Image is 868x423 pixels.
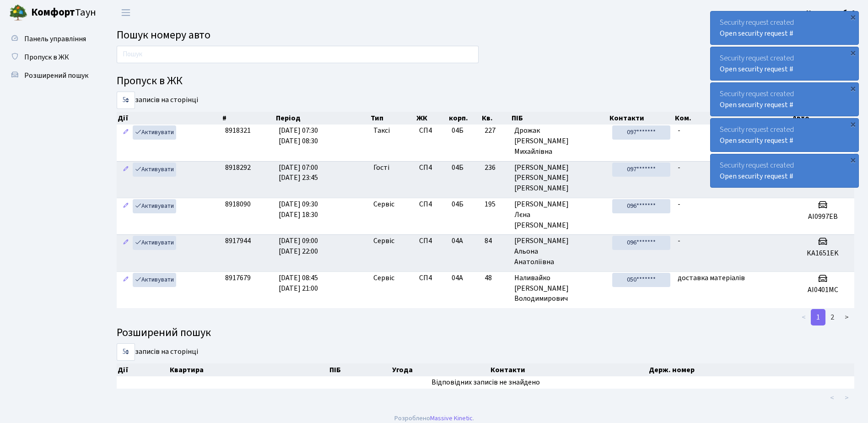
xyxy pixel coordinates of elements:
a: Активувати [133,199,176,213]
span: - [678,236,680,246]
label: записів на сторінці [117,343,198,361]
span: СП4 [419,163,444,173]
th: корп. [448,112,481,125]
a: Активувати [133,163,176,177]
th: Контакти [490,363,647,376]
label: записів на сторінці [117,92,198,109]
div: Security request created [711,47,858,80]
span: 04Б [452,199,464,209]
span: Сервіс [373,199,394,210]
span: - [678,163,680,173]
a: Massive Kinetic [430,413,473,423]
span: 8918090 [225,199,251,209]
a: Open security request # [720,100,793,110]
td: Відповідних записів не знайдено [117,376,854,389]
th: Держ. номер [648,363,861,376]
span: СП4 [419,273,444,283]
a: Open security request # [720,28,793,38]
span: 195 [485,199,507,210]
h4: Розширений пошук [117,326,854,340]
th: ПІБ [329,363,391,376]
th: Кв. [481,112,511,125]
span: 8917944 [225,236,251,246]
h4: Пропуск в ЖК [117,75,854,88]
span: 04Б [452,163,464,173]
div: × [848,84,857,93]
a: Панель управління [5,30,96,48]
select: записів на сторінці [117,92,135,109]
span: [DATE] 07:30 [DATE] 08:30 [279,125,318,146]
span: Пропуск в ЖК [24,52,69,62]
span: 04Б [452,125,464,136]
span: Таун [31,5,96,21]
a: Розширений пошук [5,66,96,85]
span: СП4 [419,199,444,210]
span: 8918321 [225,125,251,136]
th: Ком. [674,112,791,125]
a: Open security request # [720,171,793,181]
a: Open security request # [720,64,793,74]
div: Security request created [711,119,858,152]
span: 236 [485,163,507,173]
span: СП4 [419,236,444,246]
div: Security request created [711,154,858,187]
span: [DATE] 08:45 [DATE] 21:00 [279,273,318,293]
span: 48 [485,273,507,283]
div: × [848,12,857,22]
a: Консьєрж б. 4. [806,7,857,18]
a: Редагувати [120,273,131,287]
h5: KA1651EK [795,249,851,258]
b: Комфорт [31,5,75,20]
span: Сервіс [373,273,394,283]
img: logo.png [9,4,27,22]
span: [DATE] 07:00 [DATE] 23:45 [279,163,318,183]
span: [DATE] 09:00 [DATE] 22:00 [279,236,318,256]
a: Активувати [133,236,176,250]
span: Сервіс [373,236,394,246]
span: Таксі [373,125,390,136]
span: Гості [373,163,389,173]
a: Редагувати [120,163,131,177]
span: [DATE] 09:30 [DATE] 18:30 [279,199,318,220]
span: [PERSON_NAME] [PERSON_NAME] [PERSON_NAME] [514,163,605,194]
span: 04А [452,273,463,283]
span: [PERSON_NAME] Альона Анатоліївна [514,236,605,267]
span: СП4 [419,125,444,136]
a: Пропуск в ЖК [5,48,96,66]
th: # [221,112,275,125]
a: Активувати [133,125,176,140]
th: Тип [370,112,415,125]
div: Security request created [711,83,858,116]
span: Дрожак [PERSON_NAME] Михайлівна [514,125,605,157]
a: Активувати [133,273,176,287]
div: × [848,48,857,57]
span: 227 [485,125,507,136]
div: × [848,119,857,129]
a: 1 [811,309,825,325]
button: Переключити навігацію [114,5,137,20]
div: Security request created [711,11,858,44]
th: Період [275,112,370,125]
span: [PERSON_NAME] Лєна [PERSON_NAME] [514,199,605,231]
span: Панель управління [24,34,86,44]
th: Дії [117,112,221,125]
span: Наливайко [PERSON_NAME] Володимирович [514,273,605,304]
b: Консьєрж б. 4. [806,8,857,18]
span: 8918292 [225,163,251,173]
a: Редагувати [120,125,131,140]
input: Пошук [117,46,479,63]
select: записів на сторінці [117,343,135,361]
span: - [678,125,680,136]
a: Open security request # [720,136,793,146]
span: Пошук номеру авто [117,27,210,43]
a: Редагувати [120,236,131,250]
span: доставка матеріалів [678,273,745,283]
span: 84 [485,236,507,246]
th: ЖК [415,112,448,125]
h5: АІ0401МС [795,286,851,294]
span: Розширений пошук [24,70,88,81]
a: Редагувати [120,199,131,213]
span: 8917679 [225,273,251,283]
span: 04А [452,236,463,246]
th: ПІБ [511,112,609,125]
